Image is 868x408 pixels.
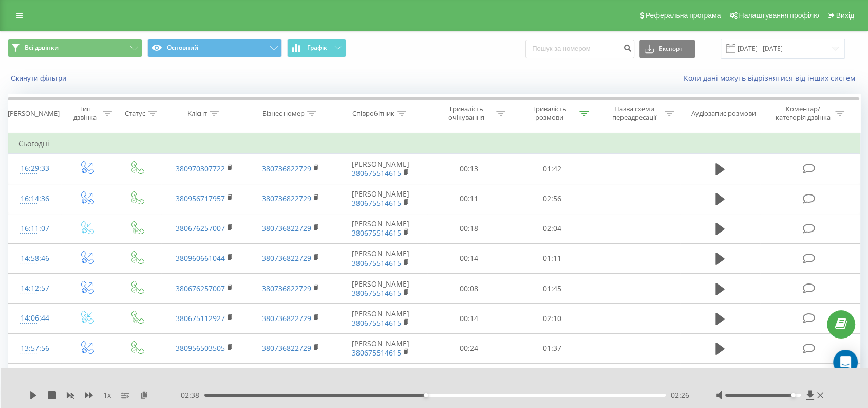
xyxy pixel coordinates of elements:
a: 380676257007 [176,223,225,233]
span: Вихід [836,11,854,20]
td: 00:11 [427,184,511,214]
td: [PERSON_NAME] [334,154,427,184]
span: Налаштування профілю [739,11,819,20]
a: 380736822729 [262,223,311,233]
td: 01:15 [511,363,594,393]
td: [PERSON_NAME] [334,333,427,363]
a: 380960661044 [176,253,225,263]
div: 14:06:44 [18,308,51,328]
button: Графік [287,39,346,57]
div: 16:14:36 [18,189,51,209]
td: 01:11 [511,243,594,273]
div: 13:57:56 [18,339,51,359]
div: Співробітник [352,109,394,118]
span: Графік [307,44,327,51]
td: 02:04 [511,214,594,243]
div: Аудіозапис розмови [691,109,756,118]
td: [PERSON_NAME] [334,274,427,304]
div: Тип дзвінка [70,104,100,122]
div: [PERSON_NAME] [8,109,60,118]
a: Коли дані можуть відрізнятися вiд інших систем [684,73,860,83]
td: 00:09 [427,363,511,393]
a: 380736822729 [262,193,311,203]
div: Статус [125,109,145,118]
td: 00:24 [427,333,511,363]
a: 380675112927 [176,313,225,323]
div: Тривалість розмови [522,104,577,122]
a: 380675514615 [352,348,401,358]
td: Сьогодні [8,133,860,154]
div: 14:58:46 [18,249,51,269]
a: 380736822729 [262,313,311,323]
button: Основний [147,39,282,57]
a: 380675514615 [352,228,401,238]
td: [PERSON_NAME] [334,304,427,333]
a: 380736822729 [262,343,311,353]
td: 01:45 [511,274,594,304]
a: 380675514615 [352,288,401,298]
a: 380956717957 [176,193,225,203]
a: 380675514615 [352,258,401,268]
td: 00:18 [427,214,511,243]
td: 00:13 [427,154,511,184]
span: Реферальна програма [646,11,721,20]
td: 00:14 [427,243,511,273]
td: [PERSON_NAME] [334,214,427,243]
div: Коментар/категорія дзвінка [772,104,833,122]
div: 14:12:57 [18,278,51,298]
a: 380736822729 [262,253,311,263]
td: [PERSON_NAME] [334,363,427,393]
td: 00:14 [427,304,511,333]
button: Скинути фільтри [8,74,71,83]
div: Бізнес номер [262,109,305,118]
div: Open Intercom Messenger [833,350,858,375]
a: 380676257007 [176,283,225,293]
span: 02:26 [671,390,689,400]
div: Accessibility label [424,393,428,397]
a: 380956503505 [176,343,225,353]
div: Назва схеми переадресації [607,104,662,122]
button: Експорт [639,40,695,58]
div: Тривалість очікування [439,104,494,122]
span: - 02:38 [178,390,204,400]
td: [PERSON_NAME] [334,184,427,214]
button: Всі дзвінки [8,39,142,57]
a: 380970307722 [176,164,225,173]
div: Клієнт [187,109,207,118]
td: [PERSON_NAME] [334,243,427,273]
td: 01:37 [511,333,594,363]
td: 01:42 [511,154,594,184]
a: 380736822729 [262,283,311,293]
a: 380675514615 [352,168,401,178]
span: 1 x [103,390,111,400]
div: 16:29:33 [18,158,51,179]
a: 380736822729 [262,164,311,173]
input: Пошук за номером [525,40,634,58]
td: 02:56 [511,184,594,214]
a: 380675514615 [352,318,401,328]
a: 380675514615 [352,198,401,208]
td: 02:10 [511,304,594,333]
div: 16:11:07 [18,219,51,239]
td: 00:08 [427,274,511,304]
span: Всі дзвінки [25,44,59,52]
div: Accessibility label [791,393,795,397]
